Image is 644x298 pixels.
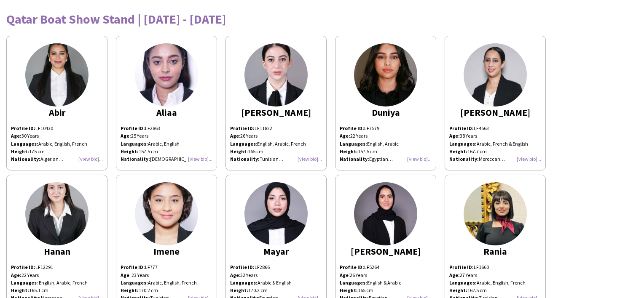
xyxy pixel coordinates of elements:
[230,125,322,140] p: LF11822
[230,141,256,147] b: Languages
[230,247,322,255] div: Mayar
[121,109,212,116] div: Aliaa
[449,132,541,163] p: 38 Years Arabic, French & English 167.7 cm Moroccan
[121,287,139,293] strong: Height:
[257,141,306,147] span: English, Arabic, French
[230,133,239,139] b: Age
[6,13,638,25] div: Qatar Boat Show Stand | [DATE] - [DATE]
[121,279,148,286] strong: Languages:
[248,148,263,154] span: 165 cm
[354,43,417,106] img: thumb-3f5721cb-bd9a-49c1-bd8d-44c4a3b8636f.jpg
[464,43,527,106] img: thumb-9b6fd660-ba35-4b88-a194-5e7aedc5b98e.png
[25,43,89,106] img: thumb-fc3e0976-9115-4af5-98af-bfaaaaa2f1cd.jpg
[121,264,145,270] strong: Profile ID:
[449,148,467,154] strong: Height:
[11,264,35,270] b: Profile ID:
[121,247,212,255] div: Imene
[449,125,474,131] strong: Profile ID:
[244,43,308,106] img: thumb-e3c10a19-f364-457c-bf96-69d5c6b3dafc.jpg
[340,287,358,293] strong: Height:
[230,156,260,162] strong: Nationality:
[340,156,369,162] strong: Nationality:
[340,272,349,278] b: Age
[25,182,89,245] img: thumb-5b96b244-b851-4c83-a1a2-d1307e99b29f.jpg
[230,272,240,278] span: :
[121,272,129,278] b: Age
[11,247,103,255] div: Hanan
[449,133,460,139] strong: Age:
[121,263,212,271] p: LF777
[244,182,308,245] img: thumb-35d2da39-8be6-4824-85cb-2cf367f06589.png
[464,182,527,245] img: thumb-ae90b02f-0bb0-4213-b908-a8d1efd67100.jpg
[11,287,29,293] b: Height:
[11,156,40,162] strong: Nationality:
[230,109,322,116] div: [PERSON_NAME]
[350,272,367,278] span: 26 Years
[11,133,21,139] strong: Age:
[449,279,477,286] strong: Languages:
[340,148,358,154] strong: Height:
[230,141,257,147] span: :
[11,148,29,154] strong: Height:
[230,287,248,293] strong: Height:
[340,263,432,271] p: LF5264
[340,125,364,131] strong: Profile ID:
[121,125,145,131] strong: Profile ID:
[354,182,417,245] img: thumb-661f94ac5e77e.jpg
[11,132,103,163] p: 30 Years Arabic, English, French 175 cm Algerian
[230,264,255,270] strong: Profile ID:
[449,272,460,278] strong: Age:
[121,148,139,154] strong: Height:
[340,272,350,278] span: :
[449,263,541,271] p: LF1660
[340,141,367,147] strong: Languages:
[449,264,474,270] strong: Profile ID:
[11,263,103,271] p: LF12291
[340,125,432,132] p: LF7579
[230,133,240,139] span: :
[121,156,150,162] strong: Nationality:
[135,182,198,245] img: thumb-167457163963cfef7729a12.jpg
[230,148,247,154] b: Height
[240,133,258,139] span: 26 Years
[340,247,432,255] div: [PERSON_NAME]
[340,133,350,139] strong: Age:
[449,287,467,293] strong: Height:
[230,263,322,271] p: LF2866
[340,264,364,270] strong: Profile ID:
[121,133,131,139] strong: Age:
[135,43,198,106] img: thumb-165579915162b17d6f24db5.jpg
[11,125,103,132] p: LF10430
[11,109,103,116] div: Abir
[449,109,541,116] div: [PERSON_NAME]
[11,141,38,147] strong: Languages:
[11,125,35,131] strong: Profile ID:
[230,148,248,154] span: :
[340,279,432,294] p: English & Arabic 165 cm
[121,132,212,163] p: 25 Years Arabic, English 157.5 cm [DEMOGRAPHIC_DATA]
[340,279,367,286] strong: Languages:
[449,156,479,162] strong: Nationality:
[449,247,541,255] div: Rania
[240,272,258,278] span: 32 Years
[449,141,477,147] strong: Languages:
[230,279,322,294] p: Arabic & English 170.2 cm
[121,125,212,132] p: LF2863
[121,141,148,147] strong: Languages:
[230,272,239,278] b: Age
[230,125,255,131] strong: Profile ID:
[340,132,432,163] p: 22 Years English, Arabic 157.5 cm Egyptian
[11,279,37,286] b: Languages
[449,125,541,132] p: LF4563
[230,155,322,163] p: Tunisian
[340,109,432,116] div: Duniya
[11,272,21,278] b: Age:
[230,279,258,286] strong: Languages:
